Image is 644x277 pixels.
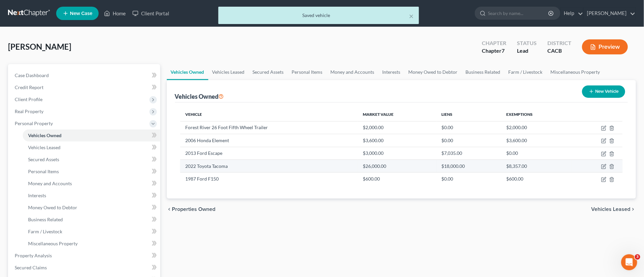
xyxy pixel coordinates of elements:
[9,69,160,81] a: Case Dashboard
[167,207,172,212] i: chevron_left
[180,160,358,172] td: 2022 Toyota Tacoma
[28,205,77,210] span: Money Owed to Debtor
[288,64,327,80] a: Personal Items
[180,121,358,134] td: Forest River 26 Foot Fifth Wheel Trailer
[592,207,636,212] button: Vehicles Leased chevron_right
[436,147,501,160] td: $7,035.00
[327,64,379,80] a: Money and Accounts
[547,39,571,47] div: District
[28,241,78,246] span: Miscellaneous Property
[501,160,572,172] td: $8,357.00
[582,85,625,98] button: New Vehicle
[15,84,43,90] span: Credit Report
[9,81,160,93] a: Credit Report
[357,173,436,185] td: $600.00
[9,250,160,262] a: Property Analysis
[180,134,358,147] td: 2006 Honda Element
[357,121,436,134] td: $2,000.00
[631,207,636,212] i: chevron_right
[15,265,47,270] span: Secured Claims
[180,173,358,185] td: 1987 Ford F150
[635,254,640,260] span: 3
[224,12,414,19] div: Saved vehicle
[172,207,216,212] span: Properties Owned
[436,134,501,147] td: $0.00
[23,214,160,226] a: Business Related
[15,72,49,78] span: Case Dashboard
[23,142,160,154] a: Vehicles Leased
[167,64,208,80] a: Vehicles Owned
[501,121,572,134] td: $2,000.00
[517,47,537,55] div: Lead
[436,160,501,172] td: $18,000.00
[482,47,506,55] div: Chapter
[28,145,61,150] span: Vehicles Leased
[436,108,501,121] th: Liens
[436,121,501,134] td: $0.00
[501,134,572,147] td: $3,600.00
[23,202,160,214] a: Money Owed to Debtor
[357,134,436,147] td: $3,600.00
[405,64,462,80] a: Money Owed to Debtor
[8,42,71,51] span: [PERSON_NAME]
[582,39,628,54] button: Preview
[409,12,414,20] button: ×
[28,193,46,198] span: Interests
[23,226,160,238] a: Farm / Livestock
[357,160,436,172] td: $26,000.00
[15,96,42,102] span: Client Profile
[15,120,53,126] span: Personal Property
[505,64,547,80] a: Farm / Livestock
[501,108,572,121] th: Exemptions
[28,132,62,138] span: Vehicles Owned
[621,254,637,270] iframe: Intercom live chat
[167,207,216,212] button: chevron_left Properties Owned
[28,229,62,234] span: Farm / Livestock
[175,92,224,100] div: Vehicles Owned
[23,166,160,178] a: Personal Items
[23,154,160,166] a: Secured Assets
[592,207,631,212] span: Vehicles Leased
[547,47,571,55] div: CACB
[180,108,358,121] th: Vehicle
[23,238,160,250] a: Miscellaneous Property
[249,64,288,80] a: Secured Assets
[15,253,52,258] span: Property Analysis
[15,108,43,114] span: Real Property
[9,262,160,274] a: Secured Claims
[208,64,249,80] a: Vehicles Leased
[28,169,59,174] span: Personal Items
[517,39,537,47] div: Status
[23,178,160,190] a: Money and Accounts
[436,173,501,185] td: $0.00
[180,147,358,160] td: 2013 Ford Escape
[28,157,59,162] span: Secured Assets
[28,181,72,186] span: Money and Accounts
[501,147,572,160] td: $0.00
[23,129,160,142] a: Vehicles Owned
[379,64,405,80] a: Interests
[357,108,436,121] th: Market Value
[482,39,506,47] div: Chapter
[357,147,436,160] td: $3,000.00
[462,64,505,80] a: Business Related
[28,217,63,222] span: Business Related
[501,173,572,185] td: $600.00
[23,190,160,202] a: Interests
[547,64,604,80] a: Miscellaneous Property
[502,47,505,54] span: 7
